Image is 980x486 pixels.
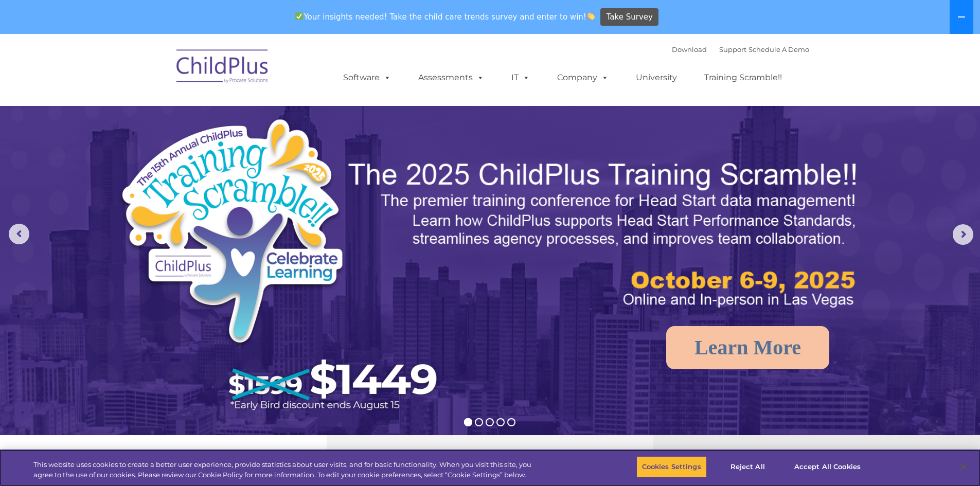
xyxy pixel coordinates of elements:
[600,8,658,26] a: Take Survey
[636,456,707,478] button: Cookies Settings
[143,110,187,118] span: Phone number
[607,8,653,26] span: Take Survey
[666,326,829,369] a: Learn More
[501,67,540,88] a: IT
[295,12,303,20] img: ✅
[547,67,619,88] a: Company
[694,67,792,88] a: Training Scramble!!
[719,45,746,53] a: Support
[171,42,274,94] img: ChildPlus by Procare Solutions
[952,456,975,478] button: Close
[143,68,174,76] span: Last name
[587,12,595,20] img: 👏
[626,67,687,88] a: University
[408,67,494,88] a: Assessments
[716,456,780,478] button: Reject All
[789,456,866,478] button: Accept All Cookies
[672,45,809,53] font: |
[749,45,809,53] a: Schedule A Demo
[333,67,401,88] a: Software
[672,45,707,53] a: Download
[33,460,539,480] div: This website uses cookies to create a better user experience, provide statistics about user visit...
[291,7,599,27] span: Your insights needed! Take the child care trends survey and enter to win!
